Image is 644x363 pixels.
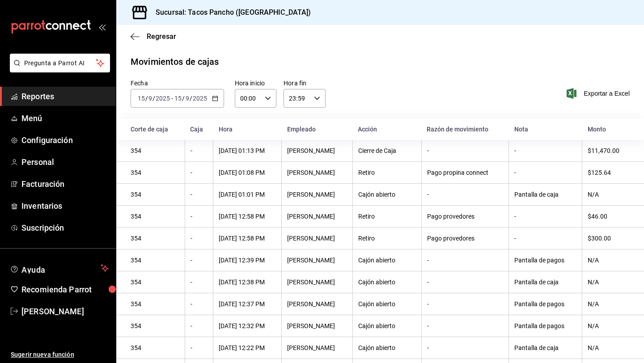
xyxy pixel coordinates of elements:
[514,147,576,154] div: -
[514,126,577,133] div: Nota
[588,300,630,308] div: N/A
[588,126,630,133] div: Monto
[588,213,630,220] div: $46.00
[358,257,416,264] div: Cajón abierto
[21,283,109,295] span: Recomienda Parrot
[147,32,176,41] span: Regresar
[358,322,416,329] div: Cajón abierto
[131,169,179,176] div: 354
[358,147,416,154] div: Cierre de Caja
[182,95,185,102] span: /
[191,191,208,198] div: -
[588,235,630,242] div: $300.00
[219,300,276,308] div: [DATE] 12:37 PM
[514,344,576,351] div: Pantalla de caja
[98,23,106,30] button: open_drawer_menu
[427,147,503,154] div: -
[427,213,503,220] div: Pago provedores
[131,344,179,351] div: 354
[287,300,347,308] div: [PERSON_NAME]
[191,235,208,242] div: -
[191,279,208,286] div: -
[427,169,503,176] div: Pago propina connect
[131,279,179,286] div: 354
[219,213,276,220] div: [DATE] 12:58 PM
[148,7,311,18] h3: Sucursal: Tacos Pancho ([GEOGRAPHIC_DATA])
[21,222,109,234] span: Suscripción
[21,200,109,212] span: Inventarios
[514,213,576,220] div: -
[21,134,109,146] span: Configuración
[427,344,503,351] div: -
[131,55,219,68] div: Movimientos de cajas
[427,235,503,242] div: Pago provedores
[219,169,276,176] div: [DATE] 01:08 PM
[137,95,145,102] input: --
[131,213,179,220] div: 354
[358,235,416,242] div: Retiro
[131,191,179,198] div: 354
[145,95,148,102] span: /
[358,300,416,308] div: Cajón abierto
[191,147,208,154] div: -
[131,126,179,133] div: Corte de caja
[148,95,153,102] input: --
[171,95,173,102] span: -
[219,126,276,133] div: Hora
[131,235,179,242] div: 354
[287,257,347,264] div: [PERSON_NAME]
[174,95,182,102] input: --
[287,213,347,220] div: [PERSON_NAME]
[287,126,347,133] div: Empleado
[219,235,276,242] div: [DATE] 12:58 PM
[21,156,109,168] span: Personal
[514,257,576,264] div: Pantalla de pagos
[131,300,179,308] div: 354
[155,95,170,102] input: ----
[514,235,576,242] div: -
[514,191,576,198] div: Pantalla de caja
[219,191,276,198] div: [DATE] 01:01 PM
[131,257,179,264] div: 354
[568,88,630,99] button: Exportar a Excel
[514,322,576,329] div: Pantalla de pagos
[131,80,224,86] label: Fecha
[191,169,208,176] div: -
[21,263,97,274] span: Ayuda
[287,191,347,198] div: [PERSON_NAME]
[191,300,208,308] div: -
[358,279,416,286] div: Cajón abierto
[588,169,630,176] div: $125.64
[191,257,208,264] div: -
[588,147,630,154] div: $11,470.00
[131,322,179,329] div: 354
[185,95,190,102] input: --
[287,322,347,329] div: [PERSON_NAME]
[514,169,576,176] div: -
[427,191,503,198] div: -
[287,169,347,176] div: [PERSON_NAME]
[21,112,109,124] span: Menú
[284,80,325,86] label: Hora fin
[358,169,416,176] div: Retiro
[358,126,416,133] div: Acción
[588,257,630,264] div: N/A
[191,344,208,351] div: -
[235,80,276,86] label: Hora inicio
[190,126,208,133] div: Caja
[588,344,630,351] div: N/A
[191,322,208,329] div: -
[358,191,416,198] div: Cajón abierto
[192,95,208,102] input: ----
[11,350,109,359] span: Sugerir nueva función
[21,178,109,190] span: Facturación
[588,191,630,198] div: N/A
[131,32,176,41] button: Regresar
[358,344,416,351] div: Cajón abierto
[287,235,347,242] div: [PERSON_NAME]
[427,300,503,308] div: -
[219,257,276,264] div: [DATE] 12:39 PM
[427,279,503,286] div: -
[588,279,630,286] div: N/A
